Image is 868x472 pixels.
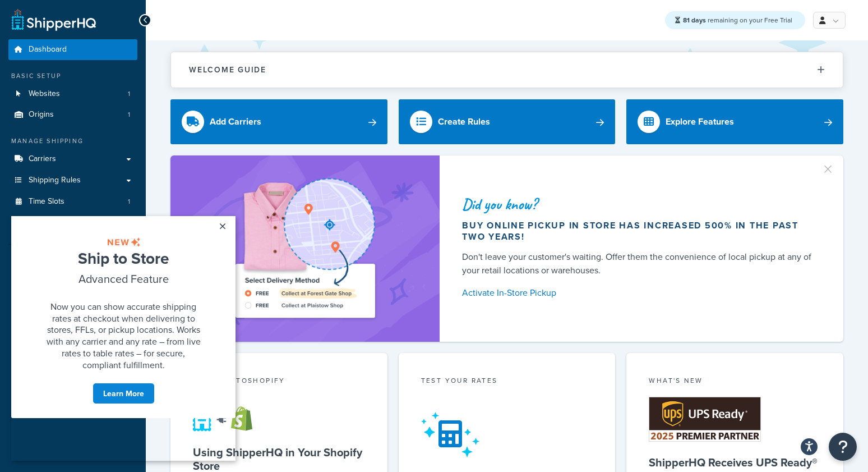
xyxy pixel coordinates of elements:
[8,212,137,233] li: Advanced Features
[210,114,261,130] div: Add Carriers
[438,114,490,130] div: Create Rules
[462,220,816,242] div: Buy online pickup in store has increased 500% in the past two years!
[8,104,137,125] a: Origins1
[8,39,137,60] a: Dashboard
[29,89,60,99] span: Websites
[8,149,137,169] a: Carriers
[29,197,64,207] span: Time Slots
[8,84,137,104] li: Websites
[829,433,857,461] button: Open Resource Center
[8,253,137,263] div: Resources
[8,307,137,327] a: Analytics
[128,89,130,99] span: 1
[8,191,137,212] a: Time Slots1
[189,66,266,74] h2: Welcome Guide
[8,328,137,348] a: Help Docs
[8,265,137,286] a: Test Your Rates
[399,99,616,144] a: Create Rules
[649,375,821,388] div: What's New
[35,84,190,155] span: Now you can show accurate shipping rates at checkout when delivering to stores, FFLs, or pickup l...
[193,375,365,388] div: Connect to Shopify
[128,110,130,120] span: 1
[29,154,56,164] span: Carriers
[8,136,137,146] div: Manage Shipping
[81,167,144,188] a: Learn More
[204,172,407,325] img: ad-shirt-map-b0359fc47e01cab431d101c4b569394f6a03f54285957d908178d52f29eb9668.png
[462,285,816,301] a: Activate In-Store Pickup
[421,375,593,388] div: Test your rates
[29,45,67,54] span: Dashboard
[8,212,137,233] a: Advanced Features5
[8,104,137,125] li: Origins
[67,31,158,53] span: Ship to Store
[8,191,137,212] li: Time Slots
[128,197,130,207] span: 1
[29,110,54,120] span: Origins
[683,15,706,25] strong: 81 days
[8,286,137,306] a: Marketplace
[462,250,816,277] div: Don't leave your customer's waiting. Offer them the convenience of local pickup at any of your re...
[626,99,843,144] a: Explore Features
[8,84,137,104] a: Websites1
[67,54,158,71] span: Advanced Feature
[683,15,792,25] span: remaining on your Free Trial
[8,71,137,81] div: Basic Setup
[462,196,816,212] div: Did you know?
[666,114,734,130] div: Explore Features
[171,52,843,88] button: Welcome Guide
[29,176,81,185] span: Shipping Rules
[170,99,387,144] a: Add Carriers
[8,170,137,191] a: Shipping Rules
